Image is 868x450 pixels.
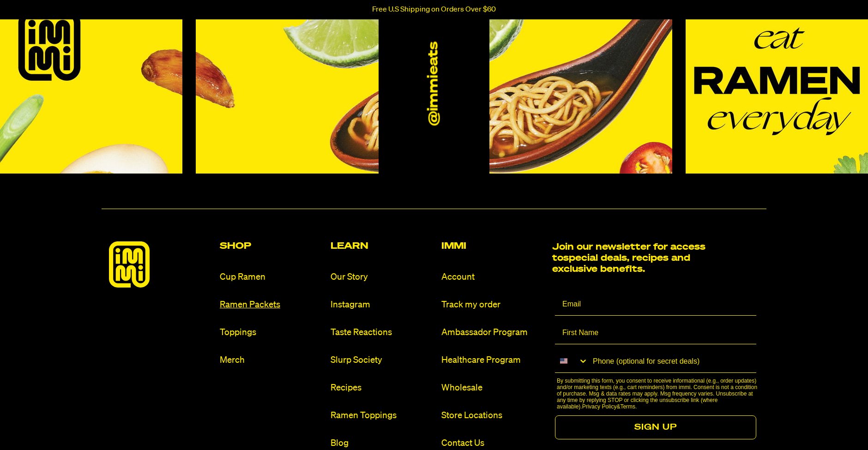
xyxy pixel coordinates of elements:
[441,271,545,283] a: Account
[441,437,545,450] a: Contact Us
[109,241,150,288] img: immieats
[220,271,323,283] a: Cup Ramen
[331,354,434,366] a: Slurp Society
[557,378,759,410] p: By submitting this form, you consent to receive informational (e.g., order updates) and/or market...
[582,403,617,410] a: Privacy Policy
[441,382,545,394] a: Wholesale
[220,299,323,311] a: Ramen Packets
[331,409,434,422] a: Ramen Toppings
[441,354,545,366] a: Healthcare Program
[220,354,323,366] a: Merch
[441,409,545,422] a: Store Locations
[220,241,323,251] h2: Shop
[331,437,434,450] a: Blog
[441,299,545,311] a: Track my order
[555,415,756,439] button: SIGN UP
[331,299,434,311] a: Instagram
[331,382,434,394] a: Recipes
[588,350,756,372] input: Phone (optional for secret deals)
[331,326,434,339] a: Taste Reactions
[620,403,635,410] a: Terms
[441,241,545,251] h2: Immi
[552,241,711,275] h2: Join our newsletter for access to special deals, recipes and exclusive benefits.
[555,350,588,372] button: Search Countries
[560,357,567,365] img: United States
[331,241,434,251] h2: Learn
[331,271,434,283] a: Our Story
[555,321,756,344] input: First Name
[372,6,496,14] p: Free U.S Shipping on Orders Over $60
[441,326,545,339] a: Ambassador Program
[555,293,756,316] input: Email
[220,326,323,339] a: Toppings
[426,42,442,126] a: @immieats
